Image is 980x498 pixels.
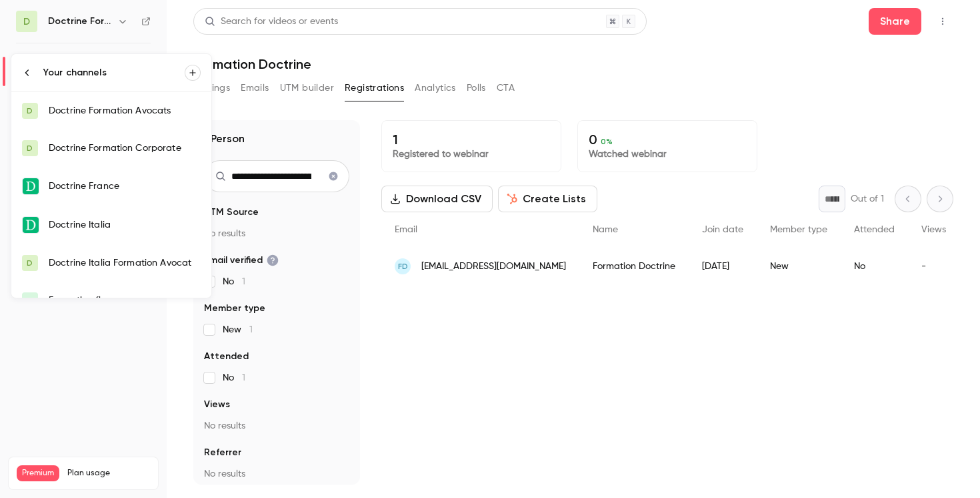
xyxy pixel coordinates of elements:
[23,217,39,233] img: Doctrine Italia
[49,256,201,270] div: Doctrine Italia Formation Avocat
[49,218,201,232] div: Doctrine Italia
[27,105,33,117] span: D
[23,178,39,194] img: Doctrine France
[49,180,201,193] div: Doctrine France
[49,294,201,307] div: Formation flow
[27,142,33,154] span: D
[43,66,185,79] div: Your channels
[49,142,201,155] div: Doctrine Formation Corporate
[27,257,33,269] span: D
[49,104,201,117] div: Doctrine Formation Avocats
[28,294,32,306] span: F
